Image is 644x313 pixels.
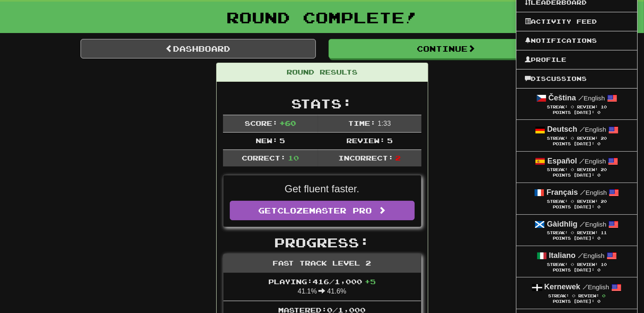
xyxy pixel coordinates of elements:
[547,125,577,133] strong: Deutsch
[577,199,598,204] span: Review:
[378,120,391,127] span: 1 : 33
[516,35,637,46] a: Notifications
[365,277,376,285] span: + 5
[81,39,316,58] a: Dashboard
[230,182,415,196] p: Get fluent faster.
[223,97,421,111] h2: Stats:
[516,16,637,27] a: Activity Feed
[577,136,598,141] span: Review:
[279,136,285,144] span: 5
[525,110,629,116] div: Points [DATE]: 0
[577,230,598,235] span: Review:
[516,246,637,277] a: Italiano /English Streak: 0 Review: 10 Points [DATE]: 0
[601,136,607,141] span: 20
[547,105,568,109] span: Streak:
[525,299,629,305] div: Points [DATE]: 0
[579,158,606,165] small: English
[547,230,568,235] span: Streak:
[549,251,576,260] strong: Italiano
[544,283,580,291] strong: Kernewek
[571,104,574,109] span: 0
[571,230,574,235] span: 0
[547,167,568,172] span: Streak:
[230,201,415,220] a: GetClozemaster Pro
[546,188,578,197] strong: Français
[223,254,421,273] div: Fast Track Level 2
[579,157,585,165] span: /
[3,9,641,26] h1: Round Complete!
[516,54,637,65] a: Profile
[571,262,574,267] span: 0
[583,283,609,291] small: English
[578,294,599,298] span: Review:
[395,154,401,162] span: 2
[578,94,605,102] small: English
[277,206,372,215] span: Clozemaster Pro
[547,199,568,204] span: Streak:
[601,262,607,267] span: 10
[516,89,637,119] a: Čeština /English Streak: 0 Review: 10 Points [DATE]: 0
[580,189,607,196] small: English
[516,215,637,246] a: Gàidhlig /English Streak: 0 Review: 11 Points [DATE]: 0
[580,188,585,196] span: /
[279,119,296,127] span: + 60
[578,252,583,259] span: /
[547,262,568,267] span: Streak:
[549,94,576,102] strong: Čeština
[577,105,598,109] span: Review:
[580,125,585,133] span: /
[256,136,278,144] span: New:
[578,94,584,102] span: /
[329,39,564,58] button: Continue
[516,73,637,84] a: Discussions
[525,205,629,210] div: Points [DATE]: 0
[338,154,393,162] span: Incorrect:
[547,157,577,165] strong: Español
[547,136,568,141] span: Streak:
[601,167,607,172] span: 20
[525,141,629,147] div: Points [DATE]: 0
[572,293,575,298] span: 0
[548,294,569,298] span: Streak:
[578,252,605,259] small: English
[571,167,574,172] span: 0
[580,126,606,133] small: English
[288,154,299,162] span: 10
[217,63,428,82] div: Round Results
[580,221,606,228] small: English
[577,167,598,172] span: Review:
[223,273,421,302] li: 41.1% 41.6%
[571,199,574,204] span: 0
[525,268,629,273] div: Points [DATE]: 0
[601,105,607,109] span: 10
[547,220,577,228] strong: Gàidhlig
[602,293,605,298] span: 0
[387,136,393,144] span: 5
[601,199,607,204] span: 20
[516,152,637,183] a: Español /English Streak: 0 Review: 20 Points [DATE]: 0
[525,236,629,241] div: Points [DATE]: 0
[348,119,376,127] span: Time:
[601,230,607,235] span: 11
[516,183,637,214] a: Français /English Streak: 0 Review: 20 Points [DATE]: 0
[223,235,421,249] h2: Progress:
[242,154,286,162] span: Correct:
[516,120,637,151] a: Deutsch /English Streak: 0 Review: 20 Points [DATE]: 0
[580,220,585,228] span: /
[583,283,588,291] span: /
[525,173,629,178] div: Points [DATE]: 0
[245,119,278,127] span: Score:
[516,277,637,308] a: Kernewek /English Streak: 0 Review: 0 Points [DATE]: 0
[346,136,385,144] span: Review:
[268,277,376,285] span: Playing: 416 / 1,000
[571,136,574,141] span: 0
[577,262,598,267] span: Review:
